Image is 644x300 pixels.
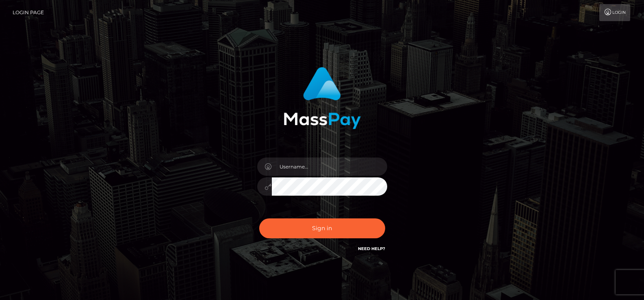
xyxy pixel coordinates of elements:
button: Sign in [259,218,385,238]
img: MassPay Login [284,67,361,129]
input: Username... [272,158,387,176]
a: Need Help? [358,246,385,251]
a: Login [599,4,630,21]
a: Login Page [13,4,44,21]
